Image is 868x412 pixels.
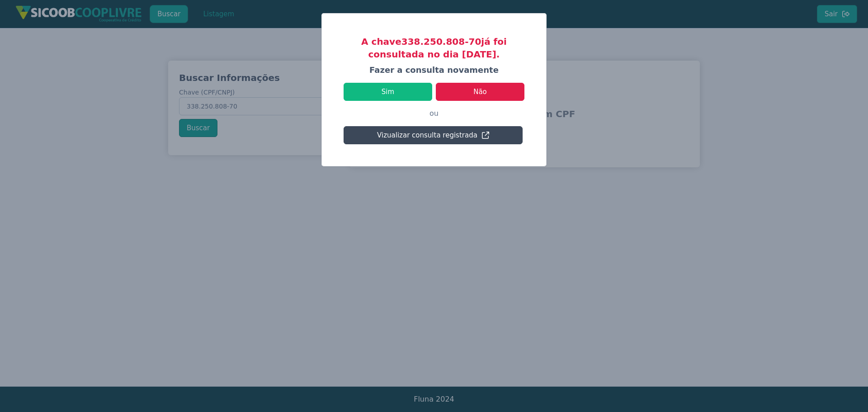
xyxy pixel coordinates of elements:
[344,64,524,76] h4: Fazer a consulta novamente
[436,83,524,101] button: Não
[344,126,523,144] button: Vizualizar consulta registrada
[344,35,524,61] h3: A chave 338.250.808-70 já foi consultada no dia [DATE].
[344,101,524,126] p: ou
[344,83,432,101] button: Sim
